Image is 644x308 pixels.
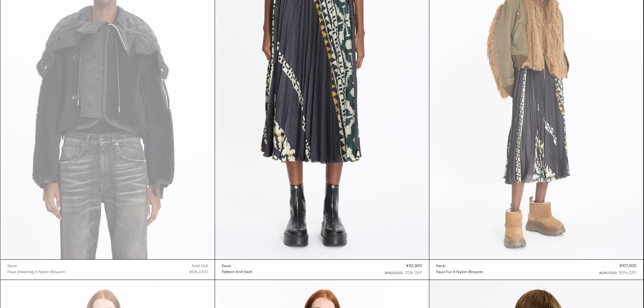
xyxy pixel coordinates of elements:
[189,269,208,275] div: ¥135,000
[406,263,422,269] div: ¥42,900
[436,269,483,275] div: Faux Fur x Nylon Blouson
[7,263,65,269] a: Sacai
[436,269,483,275] a: Faux Fur x Nylon Blouson
[385,270,403,276] div: ¥142,900
[7,263,17,269] div: Sacai
[222,269,252,275] a: Pattern Knit Skirt
[7,269,65,275] a: Faux Shearling x Nylon Blouson
[599,270,617,276] div: ¥214,700
[619,263,637,269] div: ¥107,400
[222,269,252,275] div: Pattern Knit Skirt
[405,270,422,276] div: 70% OFF
[192,263,208,269] div: Sold out
[436,263,483,269] a: Sacai
[222,263,231,269] div: Sacai
[222,263,252,269] a: Sacai
[436,263,446,269] div: Sacai
[619,270,637,276] div: 50% OFF
[7,269,65,275] div: Faux Shearling x Nylon Blouson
